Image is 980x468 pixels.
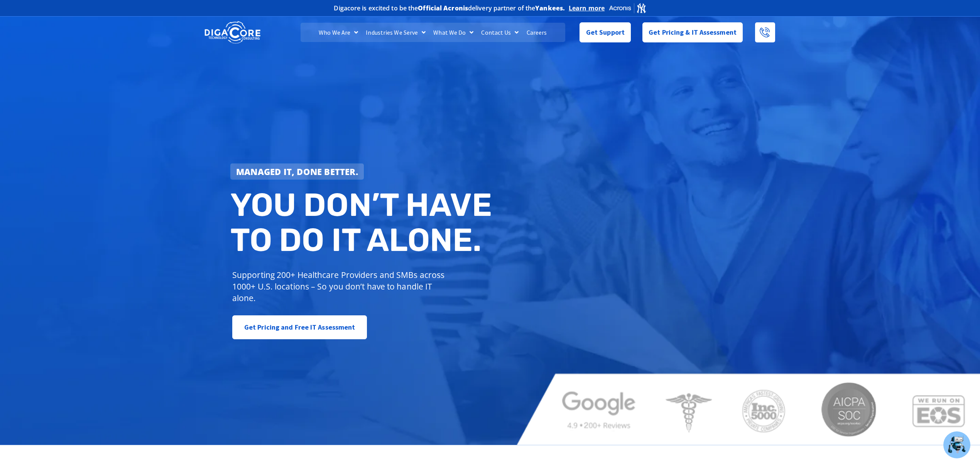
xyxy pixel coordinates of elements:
a: Get Pricing and Free IT Assessment [232,315,367,339]
span: Get Pricing & IT Assessment [649,25,737,40]
a: Contact Us [477,23,522,42]
img: DigaCore Technology Consulting [204,20,260,45]
b: Official Acronis [418,4,468,12]
h2: You don’t have to do IT alone. [230,187,496,258]
a: Careers [523,23,551,42]
span: Get Pricing and Free IT Assessment [244,320,355,335]
a: Get Pricing & IT Assessment [642,22,743,42]
span: Get Support [586,25,625,40]
a: Learn more [569,4,605,12]
a: Managed IT, done better. [230,163,364,180]
h2: Digacore is excited to be the delivery partner of the [334,5,565,11]
b: Yankees. [535,4,565,12]
img: Acronis [608,2,646,13]
p: Supporting 200+ Healthcare Providers and SMBs across 1000+ U.S. locations – So you don’t have to ... [232,269,448,304]
a: Industries We Serve [362,23,429,42]
strong: Managed IT, done better. [236,166,358,177]
a: Get Support [580,22,631,42]
a: Who We Are [315,23,362,42]
a: What We Do [429,23,477,42]
nav: Menu [301,23,565,42]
